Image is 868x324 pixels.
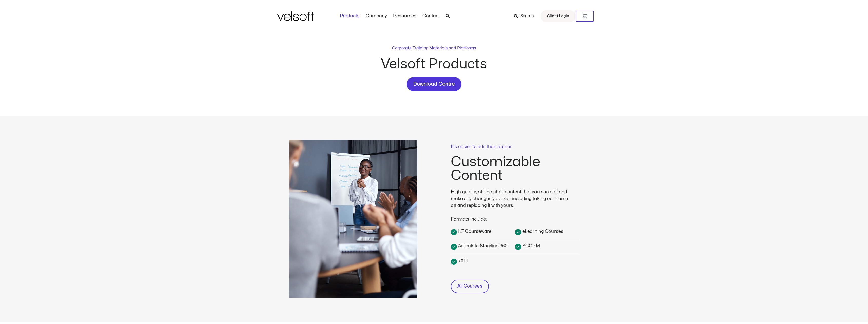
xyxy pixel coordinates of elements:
img: Instructor presenting employee training courseware [289,140,417,298]
h2: Velsoft Products [343,57,525,71]
a: CompanyMenu Toggle [363,13,390,19]
a: Client Login [541,10,576,22]
span: All Courses [457,283,482,290]
span: SCORM [521,243,540,250]
a: Search [514,12,538,21]
p: It's easier to edit than author [451,145,579,149]
a: ProductsMenu Toggle [337,13,363,19]
div: Formats include: [451,209,572,223]
a: ContactMenu Toggle [419,13,443,19]
a: SCORM [515,242,579,250]
span: ILT Courseware [457,228,491,235]
img: Velsoft Training Materials [277,11,314,21]
a: All Courses [451,280,489,293]
span: xAPI [457,258,468,264]
a: ResourcesMenu Toggle [390,13,419,19]
a: Articulate Storyline 360 [451,242,515,250]
nav: Menu [337,13,443,19]
h2: Customizable Content [451,155,579,182]
p: Corporate Training Materials and Platforms [392,45,476,51]
span: Search [520,13,534,20]
a: Download Centre [407,77,461,91]
span: Articulate Storyline 360 [457,243,508,250]
span: eLearning Courses [521,228,563,235]
div: High quality, off-the-shelf content that you can edit and make any changes you like – including t... [451,188,572,209]
span: Download Centre [413,80,455,88]
a: ILT Courseware [451,228,515,235]
span: Client Login [547,13,569,20]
